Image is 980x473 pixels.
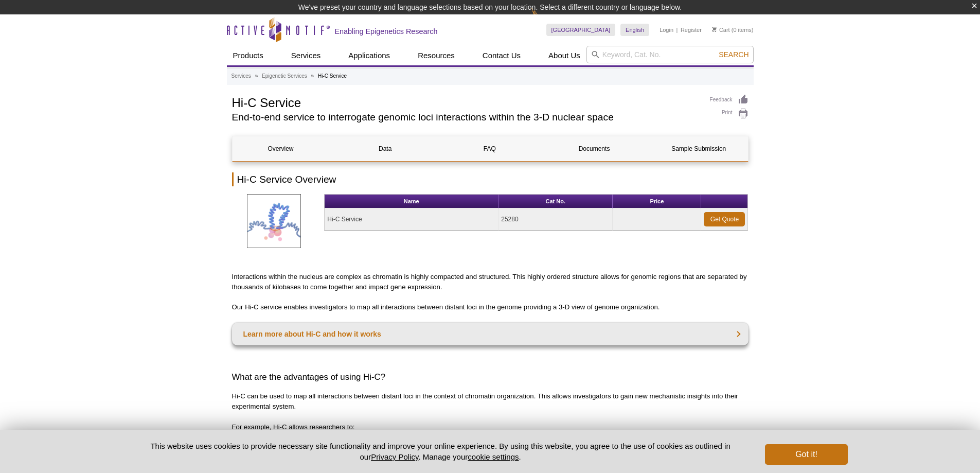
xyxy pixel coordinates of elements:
a: Print [710,108,749,119]
button: Search [716,50,752,59]
p: Interactions within the nucleus are complex as chromatin is highly compacted and structured. This... [232,272,749,292]
a: Overview [233,136,329,161]
a: Services [285,46,327,65]
td: Hi-C Service [325,208,498,231]
a: Get Quote [704,212,745,226]
a: Applications [342,46,396,65]
img: Change Here [531,8,559,32]
a: Data [337,136,434,161]
li: » [311,73,314,79]
li: | [676,24,678,36]
h1: Hi-C Service [232,94,700,110]
img: Hi-C Service [247,194,301,248]
a: Products [227,46,270,65]
a: Feedback [710,94,749,106]
h2: Hi-C Service Overview [232,172,749,186]
p: Hi-C can be used to map all interactions between distant loci in the context of chromatin organiz... [232,391,749,412]
th: Cat No. [498,195,613,208]
a: Epigenetic Services [262,72,307,81]
a: Resources [412,46,461,65]
li: (0 items) [712,24,754,36]
a: Register [681,26,702,33]
a: Login [660,26,673,33]
li: » [255,73,258,79]
a: [GEOGRAPHIC_DATA] [546,24,616,36]
a: Services [231,72,251,81]
a: Cart [712,26,730,33]
a: English [620,24,649,36]
a: About Us [542,46,586,65]
a: Privacy Policy [371,452,418,461]
h2: End-to-end service to interrogate genomic loci interactions within the 3-D nuclear space​ [232,113,700,122]
td: 25280 [498,208,613,231]
a: Sample Submission [650,136,747,161]
a: FAQ [441,136,538,161]
h3: What are the advantages of using Hi-C? [232,371,749,383]
th: Price [613,195,701,208]
span: Search [719,50,749,59]
a: Documents [546,136,643,161]
a: Learn more about Hi-C and how it works [232,323,749,345]
h2: Enabling Epigenetics Research [335,27,438,36]
li: Hi-C Service [318,73,347,79]
img: Your Cart [712,27,717,32]
p: For example, Hi-C allows researchers to: [232,422,749,432]
a: Contact Us [476,46,527,65]
p: Our Hi-C service enables investigators to map all interactions between distant loci in the genome... [232,302,749,312]
button: cookie settings [468,452,519,461]
p: This website uses cookies to provide necessary site functionality and improve your online experie... [133,441,749,462]
input: Keyword, Cat. No. [586,46,754,63]
button: Got it! [765,444,847,465]
th: Name [325,195,498,208]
